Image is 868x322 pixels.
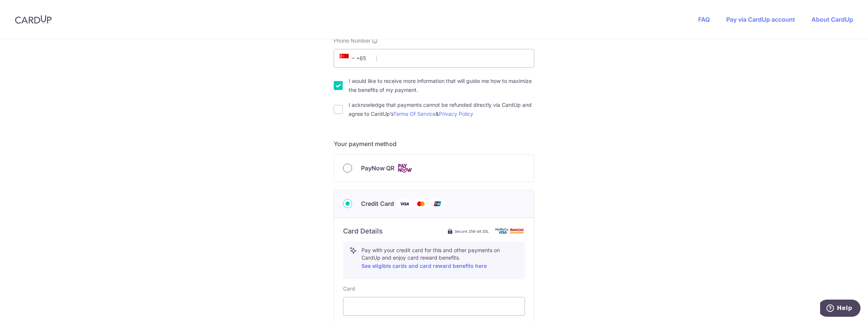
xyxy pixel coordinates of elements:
span: +65 [337,54,371,63]
label: I acknowledge that payments cannot be refunded directly via CardUp and agree to CardUp’s & [349,100,534,118]
span: Credit Card [361,199,394,208]
h5: Your payment method [334,139,534,148]
span: Phone Number [334,37,370,44]
img: card secure [495,228,525,234]
img: CardUp [15,15,52,24]
label: I would like to receive more information that will guide me how to maximize the benefits of my pa... [349,77,534,95]
div: Credit Card Visa Mastercard Union Pay [343,199,525,208]
img: Visa [397,199,412,208]
p: Pay with your credit card for this and other payments on CardUp and enjoy card reward benefits. [361,247,519,270]
a: About CardUp [812,16,853,23]
span: Secure 256-bit SSL [455,228,489,234]
a: Terms Of Service [393,111,435,117]
span: +65 [340,54,358,63]
a: Privacy Policy [439,111,473,117]
span: PayNow QR [361,164,394,173]
img: Mastercard [413,199,428,208]
iframe: Secure card payment input frame [349,302,519,311]
div: PayNow QR Cards logo [343,164,525,173]
img: Cards logo [397,164,412,173]
a: FAQ [698,16,710,23]
label: Card [343,285,355,292]
a: See eligible cards and card reward benefits here [361,263,487,269]
img: Union Pay [430,199,445,208]
a: Pay via CardUp account [726,16,795,23]
iframe: Opens a widget where you can find more information [820,300,861,318]
h6: Card Details [343,227,383,236]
